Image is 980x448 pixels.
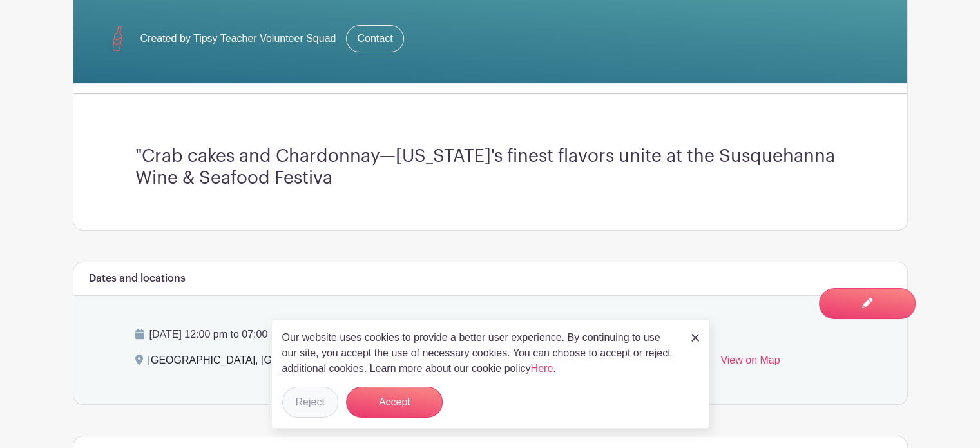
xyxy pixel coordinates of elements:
p: [DATE] 12:00 pm to 07:00 pm [135,327,845,342]
button: Reject [282,387,338,418]
div: [GEOGRAPHIC_DATA], [GEOGRAPHIC_DATA], [GEOGRAPHIC_DATA]. [GEOGRAPHIC_DATA], [GEOGRAPHIC_DATA]. [148,353,711,373]
a: Here [531,363,553,374]
h6: Dates and locations [89,273,186,285]
span: Created by Tipsy Teacher Volunteer Squad [140,31,336,46]
img: close_button-5f87c8562297e5c2d7936805f587ecaba9071eb48480494691a3f1689db116b3.svg [691,334,699,342]
a: Contact [346,25,403,52]
p: Our website uses cookies to provide a better user experience. By continuing to use our site, you ... [282,330,678,376]
button: Accept [346,387,443,418]
a: View on Map [720,353,780,373]
img: square%20logo.png [104,26,130,52]
h3: "Crab cakes and Chardonnay—[US_STATE]'s finest flavors unite at the Susquehanna Wine & Seafood Fe... [135,146,845,189]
